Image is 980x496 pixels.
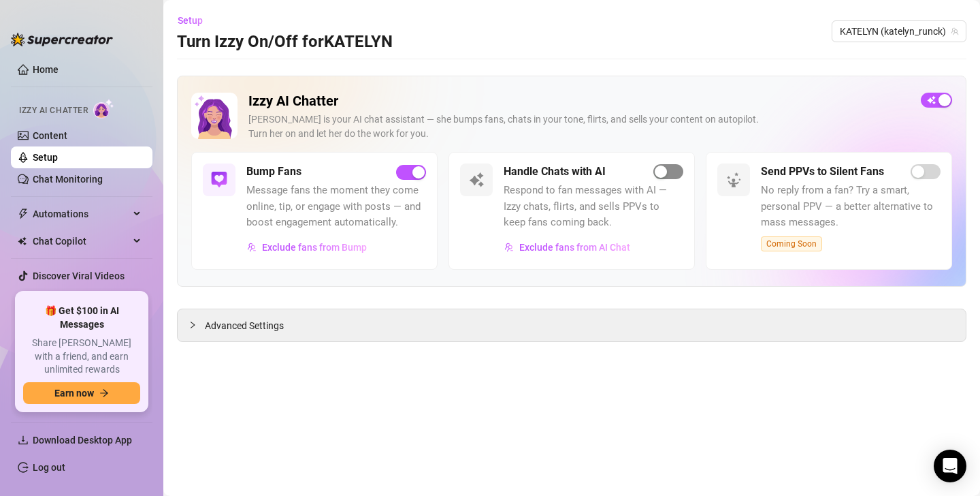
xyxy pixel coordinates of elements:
button: Setup [177,10,214,31]
span: Coming Soon [761,236,822,251]
div: Open Intercom Messenger [934,450,966,482]
span: No reply from a fan? Try a smart, personal PPV — a better alternative to mass messages. [761,183,941,231]
img: svg%3e [211,172,227,188]
span: download [18,435,29,446]
span: Automations [33,203,129,225]
h2: Izzy AI Chatter [248,93,910,110]
a: Setup [33,152,58,163]
img: Izzy AI Chatter [191,93,238,139]
button: Earn nowarrow-right [23,382,140,404]
img: svg%3e [504,243,514,252]
h3: Turn Izzy On/Off for KATELYN [177,31,393,53]
span: thunderbolt [18,208,29,219]
a: Home [33,64,59,75]
div: collapsed [189,317,205,332]
a: Chat Monitoring [33,174,103,185]
a: Content [33,130,67,141]
span: Exclude fans from AI Chat [519,242,630,253]
span: Exclude fans from Bump [262,242,367,253]
a: Log out [33,462,65,473]
span: KATELYN (katelyn_runck) [840,21,958,42]
span: team [951,27,959,35]
button: Exclude fans from AI Chat [504,236,631,258]
span: Download Desktop App [33,435,132,446]
button: Exclude fans from Bump [246,236,367,258]
span: Message fans the moment they come online, tip, or engage with posts — and boost engagement automa... [246,183,426,231]
span: Respond to fan messages with AI — Izzy chats, flirts, and sells PPVs to keep fans coming back. [504,183,683,231]
span: Izzy AI Chatter [19,104,88,117]
span: Setup [178,15,203,26]
img: svg%3e [468,172,485,188]
h5: Handle Chats with AI [504,164,606,180]
span: Chat Copilot [33,230,129,252]
h5: Send PPVs to Silent Fans [761,164,884,180]
img: logo-BBDzfeDw.svg [11,33,113,46]
img: Chat Copilot [18,236,27,246]
h5: Bump Fans [246,164,301,180]
span: Advanced Settings [205,318,284,333]
a: Discover Viral Videos [33,270,125,281]
img: AI Chatter [93,99,114,119]
span: Earn now [54,388,94,399]
span: Share [PERSON_NAME] with a friend, and earn unlimited rewards [23,337,140,377]
span: arrow-right [99,388,109,398]
img: svg%3e [247,243,257,252]
div: [PERSON_NAME] is your AI chat assistant — she bumps fans, chats in your tone, flirts, and sells y... [248,112,910,141]
span: collapsed [189,321,197,329]
span: 🎁 Get $100 in AI Messages [23,305,140,331]
img: svg%3e [725,172,742,188]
